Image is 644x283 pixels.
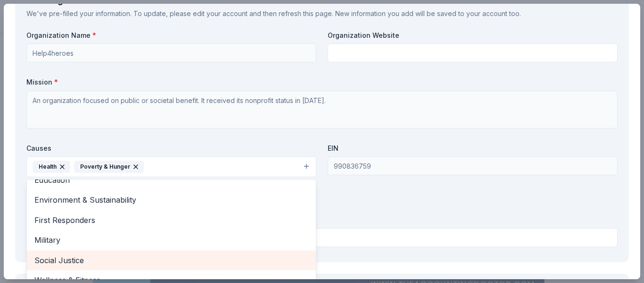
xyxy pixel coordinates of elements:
[34,234,308,246] span: Military
[74,161,144,173] div: Poverty & Hunger
[26,156,316,177] button: HealthPoverty & Hunger
[34,214,308,226] span: First Responders
[34,254,308,266] span: Social Justice
[34,194,308,206] span: Environment & Sustainability
[33,161,70,173] div: Health
[34,174,308,186] span: Education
